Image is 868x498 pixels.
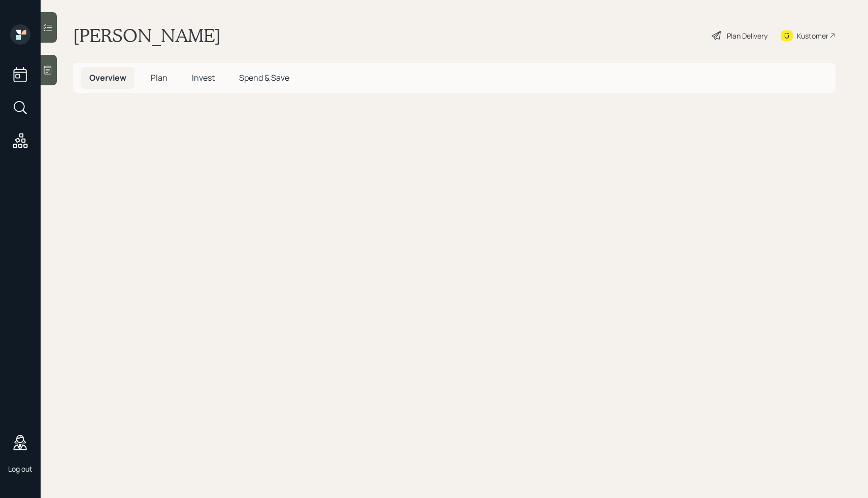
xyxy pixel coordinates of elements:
[797,30,828,41] div: Kustomer
[151,72,168,83] span: Plan
[89,72,126,83] span: Overview
[239,72,289,83] span: Spend & Save
[73,24,221,47] h1: [PERSON_NAME]
[8,464,32,474] div: Log out
[192,72,215,83] span: Invest
[727,30,767,41] div: Plan Delivery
